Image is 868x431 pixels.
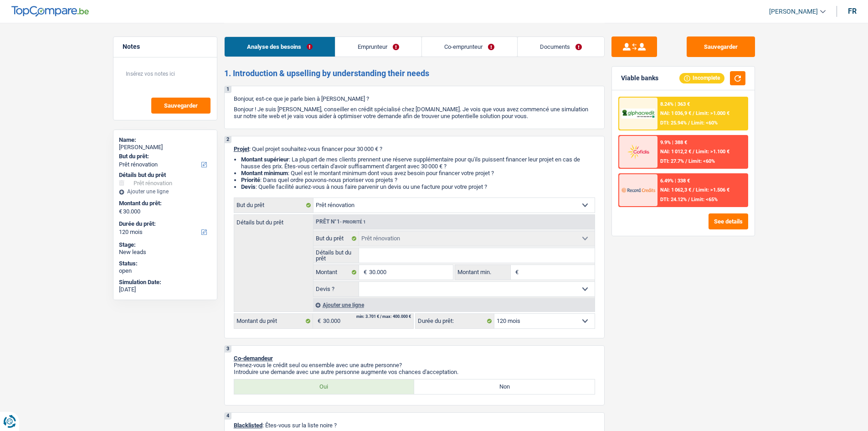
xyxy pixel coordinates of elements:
[11,6,89,17] img: TopCompare Logo
[225,346,231,353] div: 3
[848,7,857,16] div: fr
[119,153,210,160] label: But du prêt:
[234,145,249,152] span: Projet
[225,136,231,143] div: 2
[313,219,368,225] div: Prêt n°1
[335,37,421,57] a: Emprunteur
[234,379,415,394] label: Oui
[119,260,211,267] div: Status:
[691,120,718,126] span: Limit: <60%
[119,171,211,179] div: Détails but du prêt
[356,315,411,319] div: min: 3.701 € / max: 400.000 €
[234,215,313,225] label: Détails but du prêt
[119,188,211,195] div: Ajouter une ligne
[621,109,655,119] img: AlphaCredit
[693,187,694,193] span: /
[679,73,724,83] div: Incomplete
[119,279,211,286] div: Simulation Date:
[119,208,122,215] span: €
[769,8,818,16] span: [PERSON_NAME]
[621,143,655,160] img: Cofidis
[688,197,690,203] span: /
[119,200,210,207] label: Montant du prêt:
[762,4,826,19] a: [PERSON_NAME]
[340,219,366,224] span: - Priorité 1
[241,183,595,190] li: : Quelle facilité auriez-vous à nous faire parvenir un devis ou une facture pour votre projet ?
[241,177,260,183] strong: Priorité
[687,36,755,57] button: Sauvegarder
[518,37,604,57] a: Documents
[164,103,198,109] span: Sauvegarder
[660,187,691,193] span: NAI: 1 062,3 €
[511,265,521,280] span: €
[119,220,210,228] label: Durée du prêt:
[234,314,313,328] label: Montant du prêt
[313,314,323,328] span: €
[234,355,273,362] span: Co-demandeur
[241,156,595,170] li: : La plupart de mes clients prennent une réserve supplémentaire pour qu'ils puissent financer leu...
[359,265,369,280] span: €
[696,187,729,193] span: Limit: >1.506 €
[422,37,517,57] a: Co-emprunteur
[660,158,684,164] span: DTI: 27.7%
[660,140,687,145] div: 9.9% | 388 €
[234,198,313,213] label: But du prêt
[119,267,211,275] div: open
[119,249,211,256] div: New leads
[660,120,687,126] span: DTI: 25.94%
[693,149,694,155] span: /
[234,145,595,152] p: : Quel projet souhaitez-vous financer pour 30 000 € ?
[416,314,494,328] label: Durée du prêt:
[688,120,690,126] span: /
[660,101,690,107] div: 8.24% | 363 €
[696,110,729,116] span: Limit: >1.000 €
[455,265,511,280] label: Montant min.
[225,413,231,420] div: 4
[119,144,211,151] div: [PERSON_NAME]
[225,86,231,93] div: 1
[709,213,748,229] button: See details
[241,177,595,183] li: : Dans quel ordre pouvons-nous prioriser vos projets ?
[621,182,655,198] img: Record Credits
[234,422,262,429] span: Blacklisted
[693,110,694,116] span: /
[241,170,288,177] strong: Montant minimum
[234,95,595,102] p: Bonjour, est-ce que je parle bien à [PERSON_NAME] ?
[123,43,208,51] h5: Notes
[313,248,360,263] label: Détails but du prêt
[241,156,289,163] strong: Montant supérieur
[660,149,691,155] span: NAI: 1 012,2 €
[688,158,715,164] span: Limit: <60%
[119,136,211,144] div: Name:
[234,106,595,119] p: Bonjour ! Je suis [PERSON_NAME], conseiller en crédit spécialisé chez [DOMAIN_NAME]. Je vois que ...
[241,183,256,190] span: Devis
[313,231,360,246] label: But du prêt
[621,74,658,82] div: Viable banks
[119,241,211,249] div: Stage:
[660,110,691,116] span: NAI: 1 036,9 €
[313,298,595,312] div: Ajouter une ligne
[313,282,360,296] label: Devis ?
[151,98,211,114] button: Sauvegarder
[660,197,687,203] span: DTI: 24.12%
[224,68,605,78] h2: 1. Introduction & upselling by understanding their needs
[225,37,335,57] a: Analyse des besoins
[119,286,211,293] div: [DATE]
[414,379,595,394] label: Non
[241,170,595,177] li: : Quel est le montant minimum dont vous avez besoin pour financer votre projet ?
[685,158,687,164] span: /
[234,369,595,375] p: Introduire une demande avec une autre personne augmente vos chances d'acceptation.
[696,149,729,155] span: Limit: >1.100 €
[313,265,360,280] label: Montant
[691,197,718,203] span: Limit: <65%
[234,422,595,429] p: : Êtes-vous sur la liste noire ?
[660,178,690,184] div: 6.49% | 338 €
[234,362,595,369] p: Prenez-vous le crédit seul ou ensemble avec une autre personne?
